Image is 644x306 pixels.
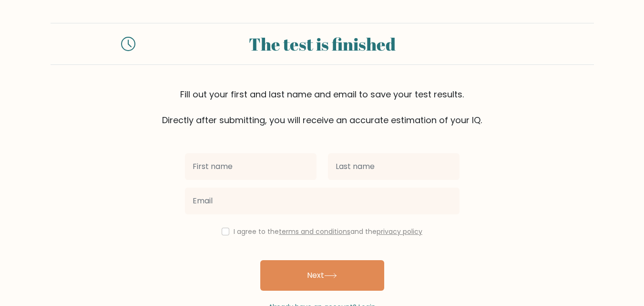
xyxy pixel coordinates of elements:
button: Next [260,260,384,291]
input: Last name [328,153,460,180]
label: I agree to the and the [234,227,422,236]
div: The test is finished [147,31,498,57]
a: terms and conditions [279,227,350,236]
a: privacy policy [377,227,422,236]
input: First name [185,153,317,180]
input: Email [185,188,460,214]
div: Fill out your first and last name and email to save your test results. Directly after submitting,... [51,88,594,127]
